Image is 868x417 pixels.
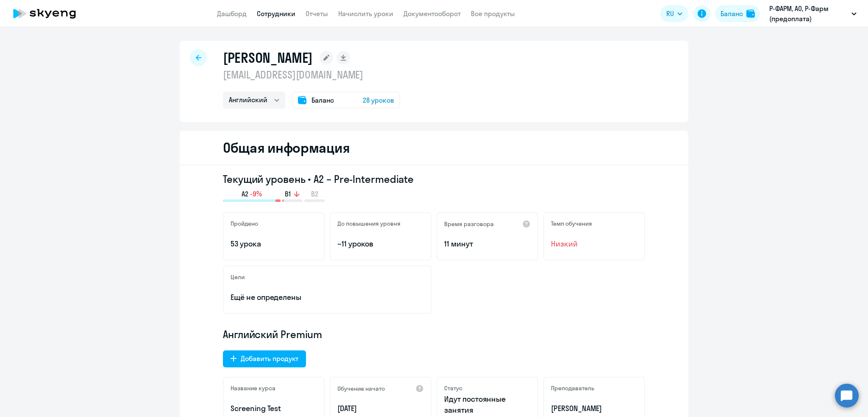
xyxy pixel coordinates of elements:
[471,9,515,18] a: Все продукты
[257,9,295,18] a: Сотрудники
[306,9,328,18] a: Отчеты
[223,172,645,186] h3: Текущий уровень • A2 – Pre-Intermediate
[337,220,401,227] h5: До повышения уровня
[444,220,494,228] h5: Время разговора
[715,5,760,22] button: Балансbalance
[666,8,674,19] span: RU
[231,384,275,392] h5: Название курса
[551,403,637,414] p: [PERSON_NAME]
[769,3,848,24] p: Р-ФАРМ, АО, Р-Фарм (предоплата)
[223,327,322,341] span: Английский Premium
[285,189,291,199] span: B1
[444,238,531,249] p: 11 минут
[337,385,385,392] h5: Обучение начато
[337,403,424,414] p: [DATE]
[551,238,637,249] span: Низкий
[231,403,317,414] p: Screening Test
[765,3,861,24] button: Р-ФАРМ, АО, Р-Фарм (предоплата)
[223,68,400,81] p: [EMAIL_ADDRESS][DOMAIN_NAME]
[363,95,394,105] span: 28 уроков
[312,95,334,105] span: Баланс
[242,189,248,199] span: A2
[551,384,594,392] h5: Преподаватель
[444,394,531,416] p: Идут постоянные занятия
[721,8,743,19] div: Баланс
[231,238,317,249] p: 53 урока
[223,49,313,66] h1: [PERSON_NAME]
[231,220,258,227] h5: Пройдено
[311,189,318,199] span: B2
[217,9,247,18] a: Дашборд
[231,273,245,281] h5: Цели
[337,238,424,249] p: ~11 уроков
[223,139,350,156] h2: Общая информация
[241,353,298,364] div: Добавить продукт
[444,384,462,392] h5: Статус
[250,189,262,199] span: -9%
[231,292,424,303] p: Ещё не определены
[403,9,461,18] a: Документооборот
[223,350,306,367] button: Добавить продукт
[746,9,755,18] img: balance
[551,220,592,227] h5: Темп обучения
[660,5,688,22] button: RU
[338,9,393,18] a: Начислить уроки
